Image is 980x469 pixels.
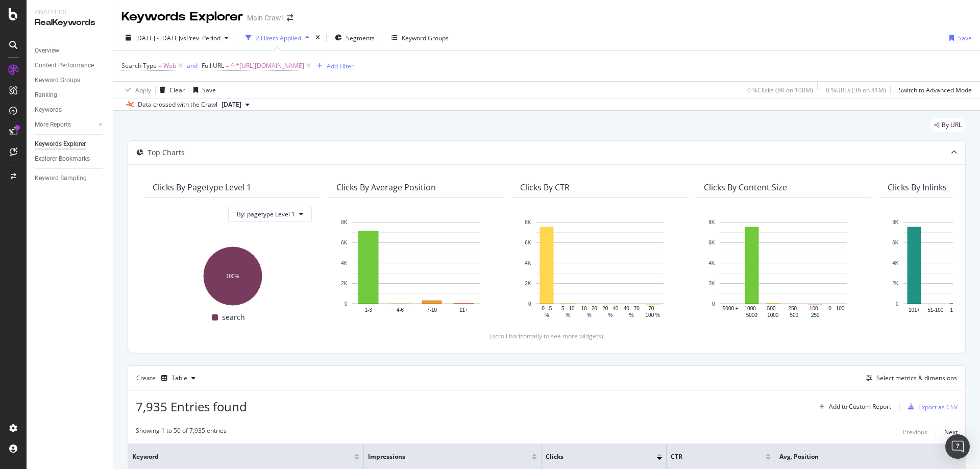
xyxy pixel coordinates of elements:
svg: A chart. [153,241,312,307]
text: 100 - [810,306,821,311]
text: 51-100 [927,307,944,313]
span: Search Type [121,61,157,70]
button: Add to Custom Report [815,399,891,415]
div: Previous [903,428,927,436]
text: 6K [525,240,531,245]
span: Segments [346,34,375,42]
div: Export as CSV [918,403,958,411]
text: % [587,312,592,318]
text: 6K [892,240,899,245]
div: Create [136,370,200,386]
text: 0 [345,301,348,307]
button: Table [157,370,200,386]
text: 2K [525,281,531,286]
svg: A chart. [704,217,863,319]
span: Clicks [546,452,642,461]
div: Main Crawl [247,13,283,23]
div: Content Performance [35,60,94,71]
text: 70 - [648,306,657,311]
span: By URL [942,122,962,128]
text: % [629,312,634,318]
div: Clicks By Average Position [336,182,436,192]
div: Add to Custom Report [829,404,891,410]
text: 8K [525,219,531,225]
a: Explorer Bookmarks [35,154,106,164]
text: % [566,312,570,318]
div: Table [171,375,187,381]
div: Save [958,34,972,42]
div: Select metrics & dimensions [876,374,957,382]
span: vs Prev. Period [180,34,220,42]
div: Analytics [35,8,105,17]
text: 6K [708,240,715,245]
span: By: pagetype Level 1 [237,210,295,218]
button: Export as CSV [904,399,958,415]
div: Switch to Advanced Mode [899,86,972,94]
div: Clicks By Content Size [704,182,787,192]
div: arrow-right-arrow-left [287,14,293,21]
text: 5000 + [723,306,739,311]
span: search [222,311,245,324]
text: 250 [811,312,820,318]
span: Impressions [368,452,517,461]
svg: A chart. [336,217,496,319]
button: Keyword Groups [387,30,453,46]
a: Overview [35,45,106,56]
button: Segments [331,30,379,46]
text: % [608,312,612,318]
span: [DATE] - [DATE] [135,34,180,42]
div: Add Filter [327,62,354,70]
span: Avg. Position [779,452,941,461]
span: 2025 Jul. 31st [222,100,241,109]
text: 16-50 [950,307,963,313]
text: 0 - 100 [828,306,845,311]
div: Top Charts [148,147,185,158]
div: Clear [169,86,185,94]
text: 0 - 5 [542,306,552,311]
span: Keyword [132,452,339,461]
div: Keyword Sampling [35,173,87,184]
div: Keywords Explorer [35,139,86,150]
text: 5 - 10 [561,306,575,311]
button: 2 Filters Applied [241,30,313,46]
text: 4K [341,260,348,266]
div: Keyword Groups [35,75,80,86]
text: 4-6 [397,307,404,313]
text: 1-3 [364,307,372,313]
span: ^.*[URL][DOMAIN_NAME] [231,59,304,73]
button: [DATE] [217,98,254,111]
text: 11+ [459,307,468,313]
text: 250 - [788,306,800,311]
a: Keyword Groups [35,75,106,86]
div: Keywords Explorer [121,8,243,26]
text: 40 - 70 [624,306,640,311]
button: Next [944,426,958,438]
button: Switch to Advanced Mode [895,82,972,98]
text: 8K [341,219,348,225]
a: Keyword Sampling [35,173,106,184]
text: 101+ [909,307,920,313]
text: 1000 [767,312,779,318]
a: Keywords [35,105,106,115]
div: Keywords [35,105,62,115]
span: 7,935 Entries found [136,398,247,415]
div: Clicks By CTR [520,182,570,192]
span: Web [163,59,176,73]
button: Clear [156,82,185,98]
span: = [226,61,229,70]
div: Showing 1 to 50 of 7,935 entries [136,426,227,438]
text: 2K [708,281,715,286]
div: Open Intercom Messenger [945,434,970,459]
text: 0 [896,301,899,307]
div: 2 Filters Applied [256,34,301,42]
div: Apply [135,86,151,94]
button: Apply [121,82,151,98]
text: % [545,312,549,318]
div: Clicks By pagetype Level 1 [153,182,251,192]
div: 0 % Clicks ( 8K on 100M ) [747,86,813,94]
span: CTR [671,452,750,461]
div: Ranking [35,90,57,101]
text: 500 - [767,306,779,311]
